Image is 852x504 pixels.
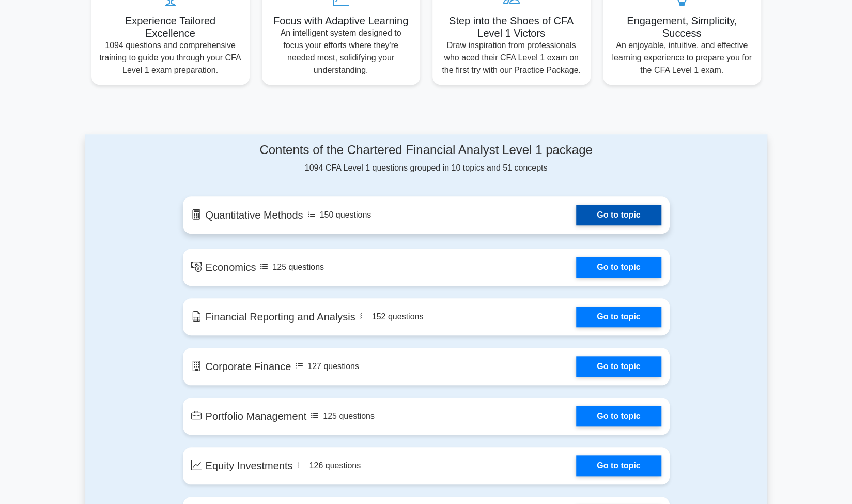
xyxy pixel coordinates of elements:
[576,307,661,327] a: Go to topic
[576,455,661,476] a: Go to topic
[441,39,582,77] p: Draw inspiration from professionals who aced their CFA Level 1 exam on the first try with our Pra...
[576,205,661,225] a: Go to topic
[611,39,753,77] p: An enjoyable, intuitive, and effective learning experience to prepare you for the CFA Level 1 exam.
[441,14,582,39] h5: Step into the Shoes of CFA Level 1 Victors
[100,39,241,77] p: 1094 questions and comprehensive training to guide you through your CFA Level 1 exam preparation.
[270,27,412,77] p: An intelligent system designed to focus your efforts where they're needed most, solidifying your ...
[576,257,661,278] a: Go to topic
[611,14,753,39] h5: Engagement, Simplicity, Success
[270,14,412,27] h5: Focus with Adaptive Learning
[100,14,241,39] h5: Experience Tailored Excellence
[576,356,661,377] a: Go to topic
[576,406,661,426] a: Go to topic
[183,143,670,158] h4: Contents of the Chartered Financial Analyst Level 1 package
[183,143,670,174] div: 1094 CFA Level 1 questions grouped in 10 topics and 51 concepts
